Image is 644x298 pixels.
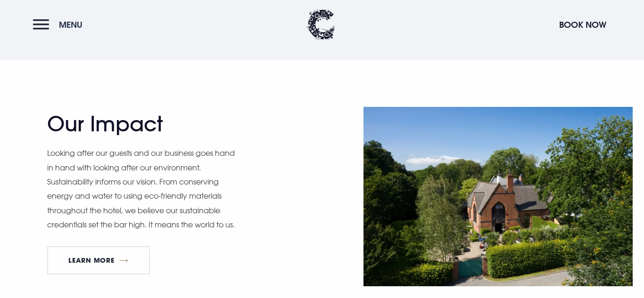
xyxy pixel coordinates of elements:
[554,15,611,35] button: Book Now
[59,19,83,30] span: Menu
[47,112,231,137] h2: Our Impact
[33,15,87,35] button: Menu
[307,9,335,40] img: Clandeboye Lodge
[47,246,150,274] a: Learn More
[363,107,633,286] img: Clandeboye Lodge Hotel in Bangor, Northern Ireland.
[47,146,240,232] p: Looking after our guests and our business goes hand in hand with looking after our environment. S...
